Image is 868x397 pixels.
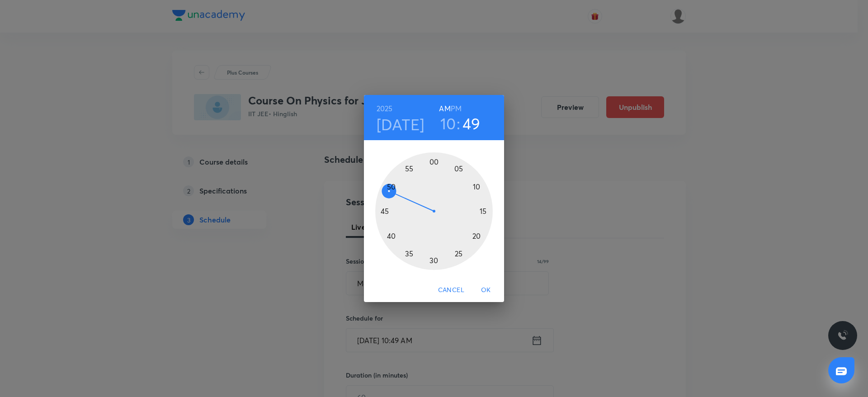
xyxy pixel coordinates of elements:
button: [DATE] [377,115,425,134]
button: PM [451,102,462,115]
span: Cancel [438,284,464,296]
button: 10 [440,114,456,133]
button: 2025 [377,102,393,115]
button: AM [439,102,450,115]
button: OK [472,282,500,298]
button: Cancel [434,282,468,298]
h3: : [457,114,460,133]
button: 49 [462,114,481,133]
span: OK [475,284,497,296]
